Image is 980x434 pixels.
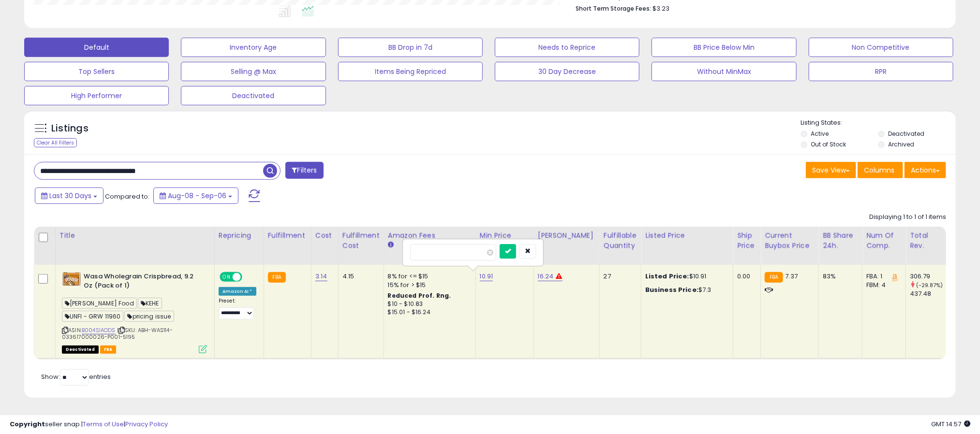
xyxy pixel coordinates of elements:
small: FBA [765,272,783,283]
span: OFF [241,273,256,281]
span: ON [221,273,233,281]
span: Aug-08 - Sep-06 [168,191,226,201]
button: Deactivated [181,86,326,105]
div: Title [59,231,210,241]
span: [PERSON_NAME] Food [62,298,137,309]
b: Listed Price: [645,272,689,281]
div: Preset: [219,298,256,319]
div: Cost [315,231,334,241]
label: Archived [888,140,914,148]
div: Min Price [480,231,530,241]
span: UNFI - GRW 11960 [62,311,124,322]
b: Short Term Storage Fees: [576,4,652,13]
div: 8% for <= $15 [388,272,468,281]
i: Click to copy [62,328,68,333]
small: (-29.87%) [916,281,943,289]
div: 27 [604,272,634,281]
a: B004SIAODS [82,326,116,334]
label: Active [811,130,829,138]
span: KEHE [138,298,162,309]
button: BB Drop in 7d [338,38,483,57]
span: All listings that are unavailable for purchase on Amazon for any reason other than out-of-stock [62,346,99,354]
div: FBM: 4 [866,281,898,289]
span: Last 30 Days [49,191,91,201]
button: Items Being Repriced [338,62,483,81]
a: Terms of Use [83,420,124,429]
button: Last 30 Days [35,188,104,204]
button: Inventory Age [181,38,326,57]
button: Aug-08 - Sep-06 [153,188,238,204]
div: Fulfillment Cost [342,231,380,251]
div: Ship Price [737,231,757,251]
button: Filters [285,162,323,179]
div: 306.79 [910,272,949,281]
a: Privacy Policy [125,420,168,429]
button: Without MinMax [652,62,796,81]
span: 7.37 [786,272,798,281]
div: Amazon AI * [219,287,256,296]
button: High Performer [24,86,169,105]
span: FBA [100,346,117,354]
div: $15.01 - $16.24 [388,308,468,317]
span: Show: entries [41,372,111,381]
div: Num of Comp. [866,231,902,251]
span: Columns [864,165,894,175]
div: Displaying 1 to 1 of 1 items [869,213,946,222]
img: 51FJrdrVM4L._SL40_.jpg [62,272,81,286]
label: Deactivated [888,130,924,138]
div: Clear All Filters [34,138,77,147]
div: Listed Price [645,231,729,241]
div: [PERSON_NAME] [538,231,595,241]
button: Non Competitive [809,38,953,57]
div: 0.00 [737,272,753,281]
div: Repricing [219,231,260,241]
button: Save View [806,162,856,178]
small: FBA [268,272,286,283]
button: Selling @ Max [181,62,326,81]
span: $3.23 [653,4,670,13]
strong: Copyright [10,420,45,429]
h5: Listings [51,122,89,135]
button: Top Sellers [24,62,169,81]
div: $7.3 [645,286,726,294]
button: 30 Day Decrease [495,62,639,81]
button: Actions [905,162,946,178]
div: 15% for > $15 [388,281,468,289]
div: ASIN: [62,272,207,352]
a: 16.24 [538,272,554,281]
button: Columns [858,162,903,178]
div: Current Buybox Price [765,231,815,251]
div: 83% [823,272,855,281]
div: Fulfillable Quantity [604,231,637,251]
a: 3.14 [315,272,327,281]
div: $10.91 [645,272,726,281]
p: Listing States: [801,118,956,128]
button: Needs to Reprice [495,38,639,57]
button: BB Price Below Min [652,38,796,57]
span: Compared to: [105,192,149,201]
b: Wasa Wholegrain Crispbread, 9.2 Oz (Pack of 1) [84,272,201,292]
small: Amazon Fees. [388,241,394,249]
button: Default [24,38,169,57]
b: Reduced Prof. Rng. [388,291,451,300]
div: Amazon Fees [388,231,472,241]
div: seller snap | | [10,420,168,429]
button: RPR [809,62,953,81]
div: FBA: 1 [866,272,898,281]
b: Business Price: [645,285,698,294]
div: BB Share 24h. [823,231,858,251]
a: 10.91 [480,272,493,281]
span: | SKU: ABH-WAS114-033617000026-P001-5195 [62,326,173,341]
label: Out of Stock [811,140,846,148]
div: Fulfillment [268,231,307,241]
span: pricing issue [124,311,174,322]
div: 437.48 [910,289,949,298]
div: 4.15 [342,272,376,281]
div: Total Rev. [910,231,945,251]
i: Click to copy [119,328,125,333]
span: 2025-10-7 14:57 GMT [931,420,970,429]
div: $10 - $10.83 [388,300,468,308]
